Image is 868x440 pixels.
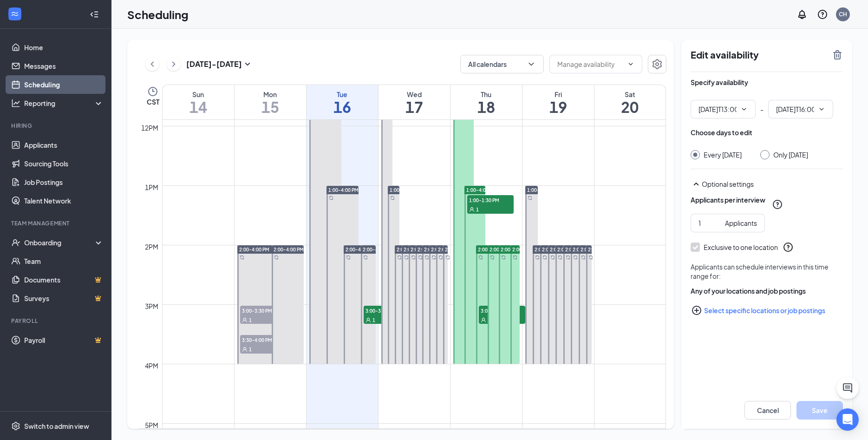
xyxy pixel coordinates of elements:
span: 2:00-4:00 PM [565,246,595,253]
a: September 17, 2025 [379,85,450,119]
svg: Sync [573,255,578,260]
span: 2:00-4:00 PM [588,246,618,253]
a: SurveysCrown [24,289,104,308]
svg: Notifications [796,9,808,20]
span: 2:00-4:00 PM [363,246,393,253]
svg: Sync [346,255,351,260]
svg: Sync [542,255,547,260]
span: 2:00-4:00 PM [274,246,304,253]
h1: 14 [163,99,234,115]
a: PayrollCrown [24,331,104,349]
div: Any of your locations and job postings [691,286,843,296]
svg: Sync [588,255,593,260]
span: 2:00-4:00 PM [512,246,542,253]
a: Home [24,38,104,57]
a: September 14, 2025 [163,85,234,119]
span: 2:00-4:00 PM [557,246,587,253]
svg: Sync [240,255,244,260]
div: Reporting [24,99,104,108]
svg: Sync [566,255,570,260]
svg: Sync [274,255,279,260]
span: 2:00-4:00 PM [418,246,448,253]
a: September 19, 2025 [522,85,594,119]
div: Every [DATE] [704,150,742,159]
a: September 16, 2025 [307,85,378,119]
div: Applicants can schedule interviews in this time range for: [691,262,843,281]
svg: Sync [438,255,443,260]
h1: 20 [594,99,666,115]
span: 2:00-4:00 PM [581,246,611,253]
svg: Sync [329,196,333,200]
span: 2:00-4:00 PM [239,246,269,253]
svg: QuestionInfo [817,9,828,20]
div: Payroll [11,317,102,325]
svg: User [481,317,486,323]
span: 2:00-4:00 PM [535,246,565,253]
span: CST [147,97,159,106]
svg: Sync [363,255,368,260]
span: 1:00-4:00 PM [328,187,359,193]
span: 1 [249,346,252,353]
button: Select specific locations or job postingsPlusCircle [691,301,843,320]
span: 3:00-3:30 PM [479,306,525,315]
a: Team [24,252,104,270]
span: 2:00-4:00 PM [411,246,441,253]
span: 2:00-4:00 PM [346,246,376,253]
svg: Sync [478,255,483,260]
svg: Sync [528,196,532,200]
a: Job Postings [24,173,104,191]
div: Team Management [11,219,102,227]
svg: User [242,347,248,352]
svg: Sync [431,255,436,260]
svg: Sync [424,255,429,260]
svg: Sync [581,255,586,260]
button: Save [796,401,843,420]
span: 2:00-4:00 PM [550,246,580,253]
span: 2:00-4:00 PM [424,246,454,253]
svg: ChevronDown [627,60,634,68]
span: 1:00-4:00 PM [390,187,420,193]
span: 3:00-3:30 PM [364,306,410,315]
span: 1:00-4:00 PM [527,187,557,193]
a: Messages [24,57,104,75]
h1: 15 [235,99,306,115]
svg: Analysis [11,99,20,108]
svg: Sync [490,255,495,260]
svg: SmallChevronUp [691,178,702,190]
h3: [DATE] - [DATE] [186,59,242,69]
input: Manage availability [557,59,623,69]
button: ChevronLeft [145,57,159,71]
span: 2:00-4:00 PM [478,246,508,253]
svg: SmallChevronDown [242,59,253,70]
svg: Settings [11,421,20,431]
span: 2:00-4:00 PM [404,246,434,253]
div: Switch to admin view [24,421,89,431]
div: Sun [163,90,234,99]
div: 5pm [143,420,160,430]
svg: Sync [411,255,416,260]
div: Fri [522,90,594,99]
div: Exclusive to one location [704,243,778,252]
svg: User [242,317,248,323]
svg: WorkstreamLogo [10,9,20,19]
div: Applicants per interview [691,195,765,204]
svg: ChevronLeft [148,59,157,70]
h1: Scheduling [127,7,189,22]
div: Sat [594,90,666,99]
span: 2:00-4:00 PM [438,246,468,253]
svg: Sync [550,255,555,260]
button: Cancel [744,401,791,420]
span: 1:00-4:00 PM [466,187,496,193]
button: ChevronRight [167,57,181,71]
svg: Settings [652,59,663,70]
a: DocumentsCrown [24,270,104,289]
svg: User [469,207,475,212]
span: 1 [249,317,252,323]
svg: Sync [535,255,540,260]
div: Wed [379,90,450,99]
h1: 16 [307,99,378,115]
a: Settings [648,55,666,73]
div: Specify availability [691,78,748,87]
h1: 19 [522,99,594,115]
div: 12pm [139,123,160,133]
